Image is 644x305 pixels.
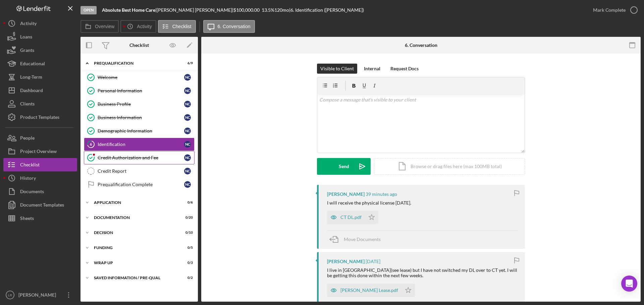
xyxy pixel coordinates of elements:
div: N C [184,114,191,121]
div: N C [184,181,191,188]
button: LR[PERSON_NAME] [3,288,77,302]
div: N C [184,168,191,174]
div: Demographic Information [98,128,184,134]
div: N C [184,141,191,148]
div: Activity [20,17,37,32]
div: CT DL.pdf [340,215,362,220]
div: People [20,131,35,146]
button: Move Documents [327,231,387,248]
div: Loans [20,30,32,45]
button: History [3,171,77,185]
button: Document Templates [3,198,77,212]
button: People [3,131,77,145]
div: Business Profile [98,101,184,107]
div: Dashboard [20,84,43,99]
button: 6. Conversation [203,20,255,33]
div: N C [184,154,191,161]
div: N C [184,87,191,94]
div: [PERSON_NAME] [PERSON_NAME] | [157,7,233,13]
div: Documents [20,185,44,200]
button: CT DL.pdf [327,211,378,224]
button: Checklist [3,158,77,171]
label: 6. Conversation [218,24,251,29]
a: Prequalification CompleteNC [84,178,195,191]
button: Internal [361,64,384,74]
div: 0 / 3 [181,261,193,265]
button: Activity [3,17,77,30]
time: 2025-08-13 13:19 [366,192,397,197]
span: Move Documents [344,236,381,242]
a: Demographic InformationNC [84,124,195,138]
div: Checklist [20,158,40,173]
div: Visible to Client [320,64,354,74]
div: Application [94,201,176,205]
div: I live in [GEOGRAPHIC_DATA](see lease) but I have not switched my DL over to CT yet. I will be ge... [327,268,518,278]
div: [PERSON_NAME] [327,192,365,197]
div: Credit Report [98,168,184,174]
div: Identification [98,142,184,147]
div: Send [339,158,349,175]
text: LR [8,293,12,297]
button: Request Docs [387,64,422,74]
button: Clients [3,97,77,110]
button: Activity [120,20,156,33]
div: 120 mo [274,7,289,13]
button: Mark Complete [586,3,641,17]
div: Sheets [20,212,34,227]
div: Personal Information [98,88,184,93]
a: Credit Authorization and FeeNC [84,151,195,164]
div: [PERSON_NAME] [327,259,365,264]
div: 0 / 6 [181,201,193,205]
button: Long-Term [3,70,77,84]
div: I will receive the physical license [DATE]. [327,200,411,206]
button: Overview [80,20,119,33]
div: Open [80,6,97,14]
div: Request Docs [390,64,419,74]
tspan: 6 [90,142,92,146]
div: Educational [20,57,45,72]
div: 0 / 20 [181,216,193,220]
div: Checklist [129,43,149,48]
button: Send [317,158,371,175]
label: Overview [95,24,114,29]
button: Product Templates [3,110,77,124]
label: Activity [137,24,152,29]
a: Personal InformationNC [84,84,195,97]
div: Grants [20,44,34,59]
button: Checklist [158,20,196,33]
div: 0 / 5 [181,246,193,250]
div: 6 / 9 [181,61,193,65]
div: 0 / 2 [181,276,193,280]
div: Mark Complete [593,3,626,17]
div: N C [184,101,191,107]
div: | [102,7,157,13]
a: WelcomeNC [84,71,195,84]
label: Checklist [172,24,192,29]
button: Visible to Client [317,64,357,74]
div: Internal [364,64,380,74]
button: Educational [3,57,77,70]
div: [PERSON_NAME] [17,288,60,303]
div: Open Intercom Messenger [621,276,637,292]
button: Dashboard [3,84,77,97]
button: Project Overview [3,145,77,158]
div: Saved Information / Pre-Qual [94,276,176,280]
div: 13.5 % [262,7,274,13]
div: Product Templates [20,110,59,126]
div: N C [184,128,191,134]
div: Decision [94,231,176,235]
div: Prequalification Complete [98,182,184,187]
div: 6. Conversation [405,43,437,48]
div: Documentation [94,216,176,220]
a: Sheets [3,212,77,225]
div: 0 / 10 [181,231,193,235]
button: Loans [3,30,77,44]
